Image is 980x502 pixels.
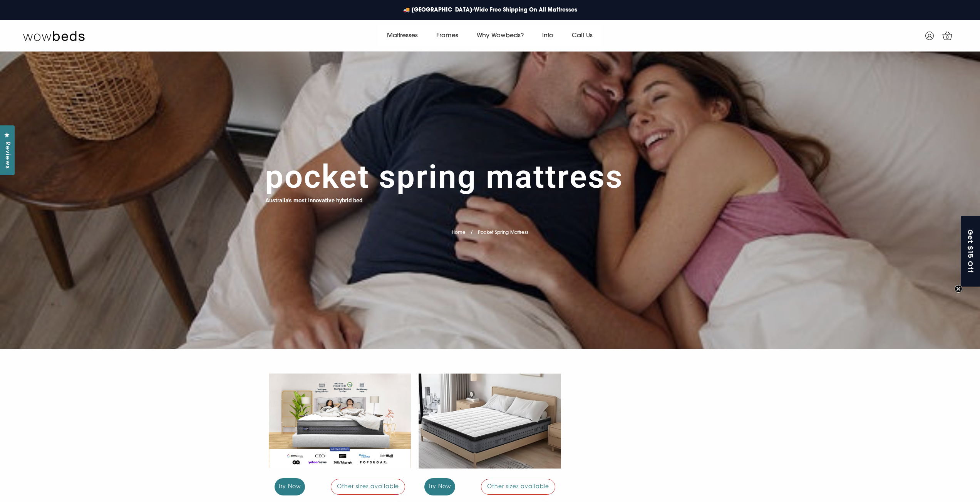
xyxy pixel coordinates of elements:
a: 0 [938,26,957,45]
span: Pocket Spring Mattress [478,230,528,235]
button: Close teaser [955,285,962,293]
span: 0 [944,34,952,42]
a: Info [533,25,563,47]
span: Reviews [2,142,12,169]
a: 🚚 [GEOGRAPHIC_DATA]-Wide Free Shipping On All Mattresses [399,2,581,18]
a: Home [452,230,466,235]
h1: Pocket Spring Mattress [265,158,623,196]
a: Mattresses [378,25,427,47]
img: Wow Beds Logo [23,30,85,41]
a: Why Wowbeds? [467,25,533,47]
a: Call Us [563,25,602,47]
div: Try Now [424,478,455,495]
div: Other sizes available [331,479,405,494]
nav: breadcrumbs [452,220,528,240]
div: Try Now [275,478,305,495]
div: Other sizes available [481,479,556,494]
span: / [471,230,473,235]
div: Get $15 OffClose teaser [961,216,980,287]
a: Frames [427,25,467,47]
h4: Australia's most innovative hybrid bed [265,196,362,205]
span: Get $15 Off [966,229,976,273]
